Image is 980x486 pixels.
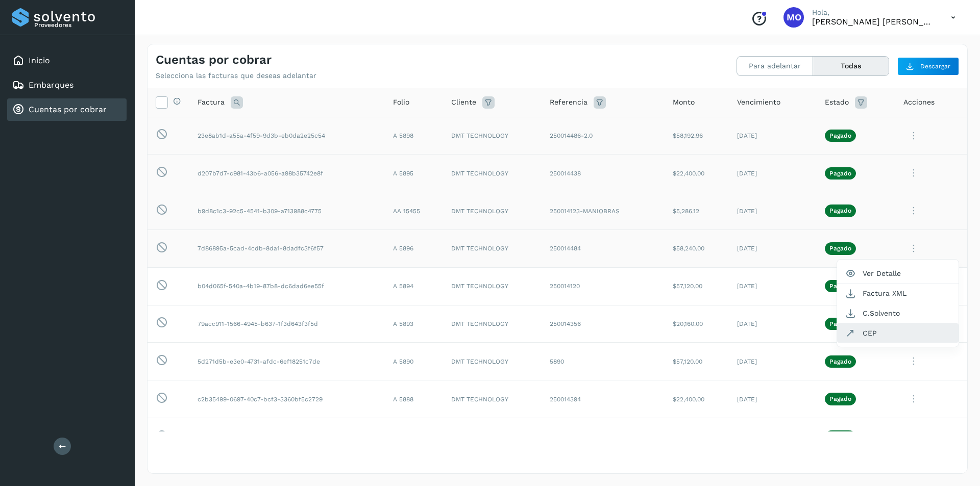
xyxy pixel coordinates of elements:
[837,284,959,303] button: Factura XML
[7,74,127,96] div: Embarques
[837,303,959,323] button: C.Solvento
[837,264,959,284] button: Ver Detalle
[29,80,73,90] a: Embarques
[7,98,127,121] div: Cuentas por cobrar
[29,56,50,65] a: Inicio
[837,323,959,343] button: CEP
[7,49,127,72] div: Inicio
[29,105,107,114] a: Cuentas por cobrar
[34,21,122,29] p: Proveedores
